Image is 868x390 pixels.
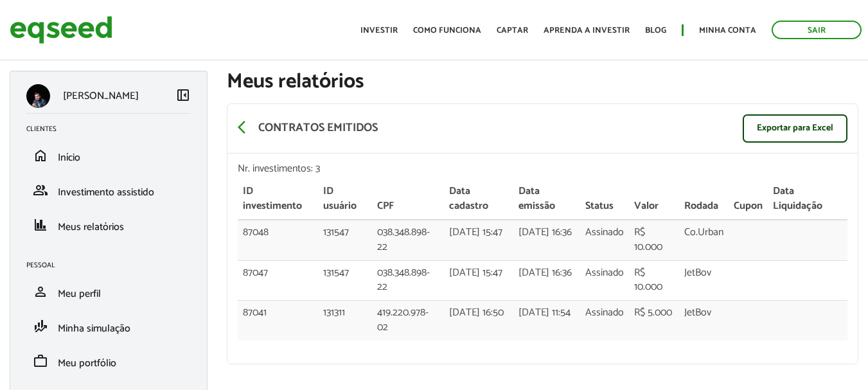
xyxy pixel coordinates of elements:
[26,182,191,198] a: groupInvestimento assistido
[33,182,48,198] span: group
[58,149,80,166] span: Início
[629,179,679,220] th: Valor
[175,87,191,103] span: left_panel_close
[58,218,124,236] span: Meus relatórios
[768,179,847,220] th: Data Liquidação
[513,301,580,341] td: [DATE] 11:54
[629,301,679,341] td: R$ 5.000
[444,220,513,260] td: [DATE] 15:47
[26,319,191,334] a: finance_modeMinha simulação
[580,220,629,260] td: Assinado
[33,217,48,233] span: finance
[580,301,629,341] td: Assinado
[513,179,580,220] th: Data emissão
[26,217,191,233] a: financeMeus relatórios
[629,260,679,301] td: R$ 10.000
[372,260,443,301] td: 038.348.898-22
[372,301,443,341] td: 419.220.978-02
[58,285,101,303] span: Meu perfil
[743,114,847,143] a: Exportar para Excel
[227,71,858,93] h1: Meus relatórios
[318,260,373,301] td: 131547
[58,355,116,372] span: Meu portfólio
[238,120,253,137] a: arrow_back_ios
[513,260,580,301] td: [DATE] 16:36
[238,301,318,341] td: 87041
[33,319,48,334] span: finance_mode
[513,220,580,260] td: [DATE] 16:36
[544,26,630,35] a: Aprenda a investir
[318,301,373,341] td: 131311
[444,301,513,341] td: [DATE] 16:50
[26,284,191,299] a: personMeu perfil
[175,87,191,105] a: Colapsar menu
[729,179,768,220] th: Cupon
[497,26,528,35] a: Captar
[679,220,729,260] td: Co.Urban
[17,309,200,344] li: Minha simulação
[360,26,398,35] a: Investir
[238,260,318,301] td: 87047
[26,353,191,369] a: workMeu portfólio
[33,353,48,369] span: work
[580,260,629,301] td: Assinado
[238,220,318,260] td: 87048
[629,220,679,260] td: R$ 10.000
[444,260,513,301] td: [DATE] 15:47
[238,179,318,220] th: ID investimento
[679,179,729,220] th: Rodada
[26,148,191,163] a: homeInício
[238,164,847,174] div: Nr. investimentos: 3
[699,26,756,35] a: Minha conta
[17,138,200,173] li: Início
[17,274,200,309] li: Meu perfil
[26,261,200,269] h2: Pessoal
[679,301,729,341] td: JetBov
[58,184,154,201] span: Investimento assistido
[17,344,200,378] li: Meu portfólio
[17,173,200,208] li: Investimento assistido
[444,179,513,220] th: Data cadastro
[372,179,443,220] th: CPF
[413,26,481,35] a: Como funciona
[33,284,48,299] span: person
[645,26,666,35] a: Blog
[772,21,862,39] a: Sair
[318,179,373,220] th: ID usuário
[372,220,443,260] td: 038.348.898-22
[318,220,373,260] td: 131547
[63,90,139,102] p: [PERSON_NAME]
[33,148,48,163] span: home
[258,121,378,136] p: Contratos emitidos
[10,13,112,47] img: EqSeed
[26,125,200,133] h2: Clientes
[679,260,729,301] td: JetBov
[17,208,200,242] li: Meus relatórios
[580,179,629,220] th: Status
[238,120,253,135] span: arrow_back_ios
[58,320,130,337] span: Minha simulação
